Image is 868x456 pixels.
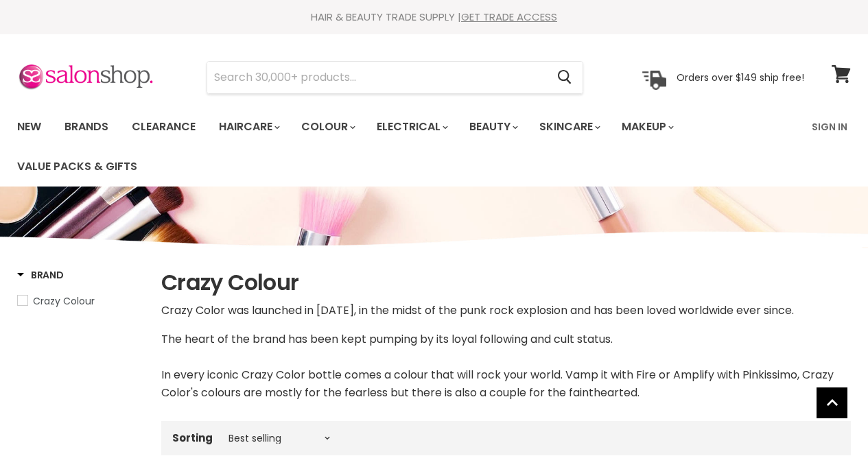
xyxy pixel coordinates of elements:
input: Search [207,62,546,93]
a: Skincare [529,112,609,141]
a: Crazy Colour [17,293,144,309]
form: Product [207,61,583,94]
button: Search [546,62,583,93]
a: Colour [291,112,364,141]
a: Haircare [209,112,288,141]
ul: Main menu [7,107,804,187]
a: Makeup [611,112,682,141]
h1: Crazy Colour [161,268,851,297]
p: Crazy Color was launched in [DATE], in the midst of the punk rock explosion and has been loved wo... [161,302,851,320]
a: GET TRADE ACCESS [461,10,557,24]
p: Orders over $149 ship free! [677,71,804,83]
span: Crazy Colour [33,294,95,308]
p: The heart of the brand has been kept pumping by its loyal following and cult status. In every ico... [161,331,851,402]
a: Clearance [121,112,206,141]
a: Beauty [459,112,526,141]
h3: Brand [17,268,64,282]
label: Sorting [172,432,213,444]
a: Value Packs & Gifts [7,152,148,181]
a: Electrical [366,112,456,141]
a: New [7,112,51,141]
a: Sign In [804,112,856,141]
a: Brands [54,112,119,141]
